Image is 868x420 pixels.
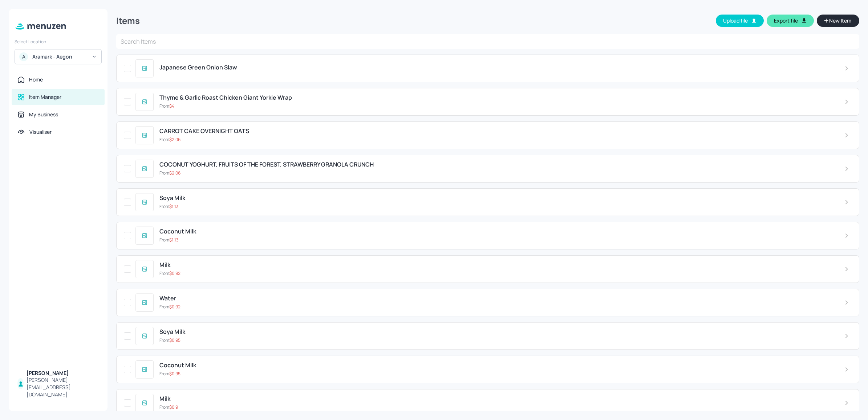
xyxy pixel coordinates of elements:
[159,237,179,243] p: From
[116,15,140,27] div: Items
[169,404,178,410] span: $ 0.9
[159,128,249,135] span: CARROT CAKE OVERNIGHT OATS
[159,103,174,109] p: From
[828,17,852,25] span: New Item
[29,128,52,136] div: Visualiser
[159,195,185,201] span: Soya Milk
[159,203,179,210] p: From
[29,93,61,101] div: Item Manager
[159,304,181,310] p: From
[29,111,58,118] div: My Business
[159,94,292,101] span: Thyme & Garlic Roast Chicken Giant Yorkie Wrap
[15,39,102,45] div: Select Location
[159,337,181,344] p: From
[159,362,196,369] span: Coconut Milk
[716,15,764,27] button: Upload file
[169,304,181,310] span: $ 0.92
[159,395,170,402] span: Milk
[169,337,181,343] span: $ 0.95
[116,34,859,49] input: Search Items
[169,103,174,109] span: $ 4
[27,369,99,377] div: [PERSON_NAME]
[159,404,178,411] p: From
[159,161,374,168] span: COCONUT YOGHURT, FRUITS OF THE FOREST, STRAWBERRY GRANOLA CRUNCH
[159,170,181,176] p: From
[169,203,179,209] span: $ 1.13
[169,237,179,243] span: $ 1.13
[817,15,859,27] button: New Item
[159,295,176,302] span: Water
[19,52,28,61] div: A
[767,15,814,27] button: Export file
[159,228,196,235] span: Coconut Milk
[169,371,181,377] span: $ 0.95
[29,76,43,83] div: Home
[169,170,181,176] span: $ 2.06
[27,376,99,398] div: [PERSON_NAME][EMAIL_ADDRESS][DOMAIN_NAME]
[159,261,170,268] span: Milk
[32,53,87,60] div: Aramark - Aegon
[159,371,181,377] p: From
[169,136,181,143] span: $ 2.06
[159,64,237,71] span: Japanese Green Onion Slaw
[159,270,181,277] p: From
[159,328,185,335] span: Soya Milk
[159,136,181,143] p: From
[169,270,181,276] span: $ 0.92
